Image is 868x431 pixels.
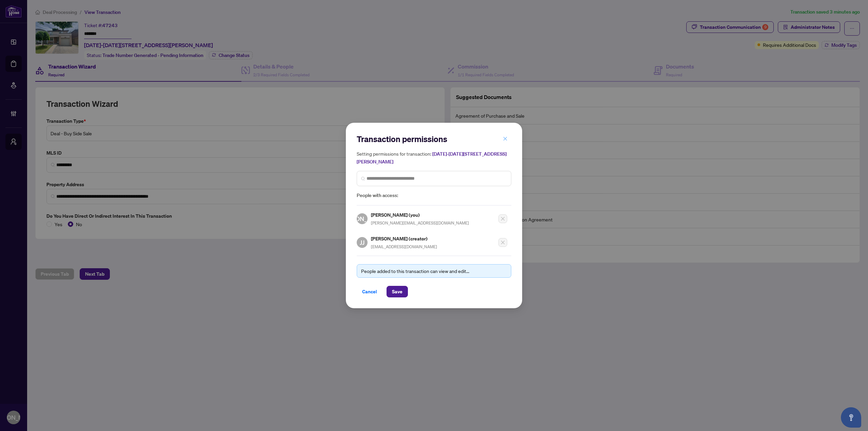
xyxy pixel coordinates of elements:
[361,177,365,181] img: search_icon
[362,286,377,297] span: Cancel
[371,211,469,219] h5: [PERSON_NAME] (you)
[360,238,364,247] span: JJ
[357,150,511,165] h5: Setting permissions for transaction:
[357,192,511,199] span: People with access:
[371,220,469,226] span: [PERSON_NAME][EMAIL_ADDRESS][DOMAIN_NAME]
[371,244,437,249] span: [EMAIL_ADDRESS][DOMAIN_NAME]
[841,407,861,428] button: Open asap
[392,286,402,297] span: Save
[357,134,511,144] h2: Transaction permissions
[357,286,382,297] button: Cancel
[371,235,437,242] h5: [PERSON_NAME] (creator)
[387,286,408,297] button: Save
[338,214,386,223] span: [PERSON_NAME]
[503,136,508,141] span: close
[361,267,507,275] div: People added to this transaction can view and edit...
